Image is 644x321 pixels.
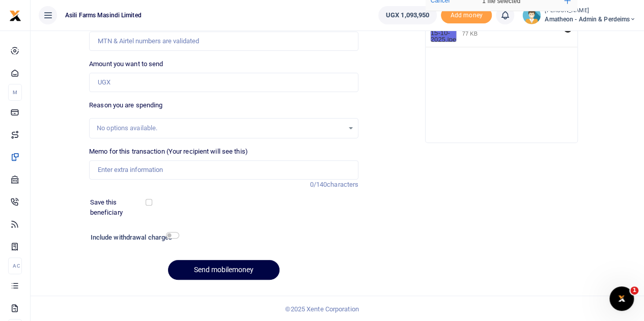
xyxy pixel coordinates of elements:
[9,11,21,19] a: logo-small logo-large logo-large
[310,181,327,188] span: 0/140
[89,160,358,180] input: Enter extra information
[522,6,636,24] a: profile-user [PERSON_NAME] Amatheon - Admin & Perdeims
[441,11,492,18] a: Add money
[545,15,636,24] span: Amatheon - Admin & Perdeims
[168,260,279,280] button: Send mobilemoney
[89,32,358,51] input: MTN & Airtel numbers are validated
[91,234,175,242] h6: Include withdrawal charges
[462,30,478,37] div: 77 KB
[441,7,492,24] span: Add money
[327,181,358,188] span: characters
[97,123,344,133] div: No options available.
[89,73,358,92] input: UGX
[61,11,146,20] span: Asili Farms Masindi Limited
[89,100,162,110] label: Reason you are spending
[609,286,634,311] iframe: Intercom live chat
[8,84,22,101] li: M
[9,10,21,22] img: logo-small
[89,147,248,157] label: Memo for this transaction (Your recipient will see this)
[630,286,638,295] span: 1
[89,59,163,69] label: Amount you want to send
[545,7,636,15] small: [PERSON_NAME]
[522,6,541,24] img: profile-user
[378,6,437,24] a: UGX 1,093,950
[441,7,492,24] li: Toup your wallet
[386,10,429,20] span: UGX 1,093,950
[8,257,22,274] li: Ac
[90,197,148,217] label: Save this beneficiary
[374,6,441,24] li: Wallet ballance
